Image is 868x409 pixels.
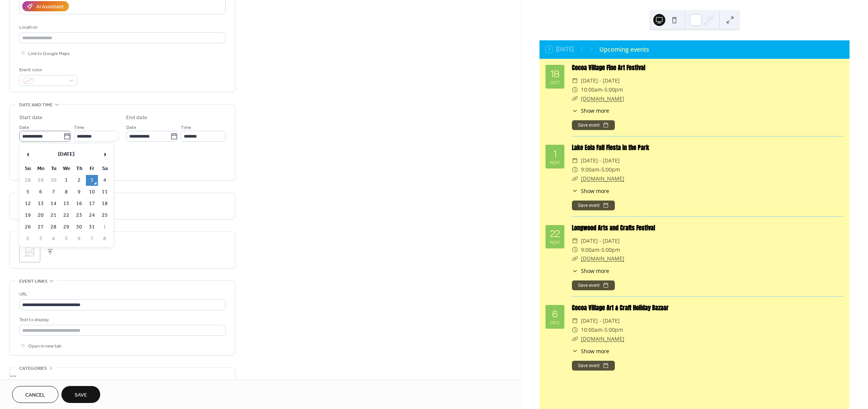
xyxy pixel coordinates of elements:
span: Time [74,124,84,132]
button: ​Show more [572,347,609,355]
td: 23 [73,210,85,221]
td: 9 [73,187,85,198]
td: 10 [86,187,98,198]
td: 1 [60,175,72,186]
span: [DATE] - [DATE] [581,236,620,245]
div: ​ [572,347,578,355]
div: ​ [572,187,578,195]
span: [DATE] - [DATE] [581,156,620,165]
div: ​ [572,325,578,334]
span: 10:00am [581,85,602,94]
div: Start date [19,114,43,122]
div: End date [126,114,147,122]
span: Date and time [19,101,53,109]
button: AI Assistant [22,1,69,11]
td: 11 [99,187,111,198]
div: ​ [572,334,578,343]
td: 8 [60,187,72,198]
span: Show more [581,187,609,195]
span: Show more [581,107,609,115]
td: 19 [22,210,34,221]
a: Lake Eola Fall Fiesta in the Park [572,143,649,152]
div: Location [19,23,224,31]
div: 1 [553,149,557,158]
td: 1 [99,222,111,233]
span: ‹ [22,147,34,162]
td: 16 [73,198,85,209]
td: 22 [60,210,72,221]
div: ​ [572,165,578,174]
td: 26 [22,222,34,233]
button: ​Show more [572,107,609,115]
span: 9:00am [581,245,599,254]
td: 4 [47,233,60,244]
span: [DATE] - [DATE] [581,316,620,325]
td: 7 [47,187,60,198]
div: Dec [550,320,560,325]
div: ​ [572,267,578,275]
a: [DOMAIN_NAME] [581,95,624,102]
span: Show more [581,267,609,275]
div: Upcoming events [599,45,649,54]
th: We [60,163,72,174]
button: ​Show more [572,267,609,275]
span: Date [126,124,136,132]
td: 15 [60,198,72,209]
div: Oct [550,80,560,85]
span: - [602,85,604,94]
div: Nov [550,160,560,165]
td: 27 [35,222,47,233]
div: ; [19,241,40,262]
td: 12 [22,198,34,209]
a: Longwood Arts and Crafts Festival [572,224,655,232]
a: [DOMAIN_NAME] [581,255,624,262]
span: 9:00am [581,165,599,174]
span: - [602,325,604,334]
span: Save [75,391,87,399]
div: ​ [572,94,578,103]
th: Fr [86,163,98,174]
span: 5:00pm [601,245,620,254]
td: 6 [73,233,85,244]
td: 28 [22,175,34,186]
td: 21 [47,210,60,221]
td: 14 [47,198,60,209]
div: ​ [572,85,578,94]
span: Event links [19,277,47,285]
a: Cocoa Village Fine Art Festival [572,63,645,72]
th: Th [73,163,85,174]
span: Date [19,124,29,132]
th: [DATE] [35,146,98,162]
div: ​ [572,107,578,115]
div: URL [19,290,224,298]
td: 5 [22,187,34,198]
th: Sa [99,163,111,174]
a: Cocoa Village Art & Craft Holiday Bazaar [572,303,669,312]
td: 29 [35,175,47,186]
td: 13 [35,198,47,209]
div: ​ [572,156,578,165]
th: Tu [47,163,60,174]
td: 30 [73,222,85,233]
td: 7 [86,233,98,244]
div: ••• [10,368,235,384]
button: Save event [572,120,615,130]
button: Save event [572,361,615,371]
td: 4 [99,175,111,186]
a: [DOMAIN_NAME] [581,175,624,182]
td: 24 [86,210,98,221]
button: Save event [572,280,615,290]
span: - [599,245,601,254]
th: Su [22,163,34,174]
span: › [99,147,110,162]
button: Save [61,386,100,403]
div: ​ [572,236,578,245]
span: - [599,165,601,174]
th: Mo [35,163,47,174]
button: Cancel [12,386,58,403]
div: Nov [550,240,560,245]
div: ​ [572,245,578,254]
div: Event color [19,66,76,74]
td: 31 [86,222,98,233]
div: Text to display [19,316,224,324]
